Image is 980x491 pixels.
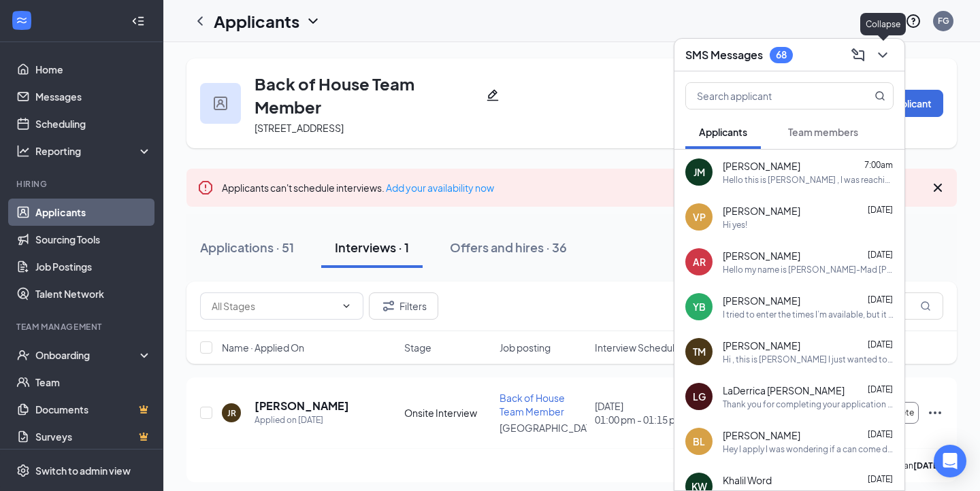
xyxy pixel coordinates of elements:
[868,384,893,394] span: [DATE]
[16,464,30,477] svg: Settings
[872,44,894,66] button: ChevronDown
[222,182,494,194] span: Applicants can't schedule interviews.
[723,443,894,455] div: Hey I apply I was wondering if a can come do my interview [DATE]
[35,423,152,450] a: SurveysCrown
[15,14,29,27] svg: WorkstreamLogo
[341,301,352,311] svg: ChevronDown
[192,13,208,29] svg: ChevronLeft
[860,13,906,35] div: Collapse
[930,180,946,196] svg: Cross
[934,445,966,477] div: Open Intercom Messenger
[35,83,152,110] a: Messages
[214,10,299,33] h1: Applicants
[212,299,336,314] input: All Stages
[131,14,145,28] svg: Collapse
[16,178,149,190] div: Hiring
[404,341,431,354] span: Stage
[723,309,894,320] div: I tried to enter the times I’m available, but it wouldn’t let me. Just wanted to let you know tha...
[875,47,891,63] svg: ChevronDown
[595,341,681,354] span: Interview Schedule
[305,13,321,29] svg: ChevronDown
[16,348,30,362] svg: UserCheck
[850,47,866,63] svg: ComposeMessage
[255,72,480,118] h3: Back of House Team Member
[693,345,706,358] div: TM
[788,126,858,138] span: Team members
[864,160,893,170] span: 7:00am
[35,110,152,137] a: Scheduling
[595,413,682,426] span: 01:00 pm - 01:15 pm
[693,435,705,448] div: BL
[16,144,30,158] svg: Analysis
[404,406,491,420] div: Onsite Interview
[214,97,227,110] img: user icon
[847,44,869,66] button: ComposeMessage
[35,464,131,477] div: Switch to admin view
[868,429,893,439] span: [DATE]
[35,226,152,253] a: Sourcing Tools
[197,180,214,196] svg: Error
[450,239,567,256] div: Offers and hires · 36
[386,182,494,194] a: Add your availability now
[723,473,772,487] span: Khalil Word
[875,90,885,101] svg: MagnifyingGlass
[699,126,747,138] span: Applicants
[35,253,152,280] a: Job Postings
[369,292,438,320] button: Filter Filters
[255,122,344,134] span: [STREET_ADDRESS]
[35,199,152,226] a: Applicants
[905,13,921,29] svg: QuestionInfo
[200,239,294,256] div: Applications · 51
[255,399,349,413] h5: [PERSON_NAME]
[723,294,800,307] span: [PERSON_NAME]
[35,144,152,158] div: Reporting
[723,204,800,218] span: [PERSON_NAME]
[500,421,587,435] p: [GEOGRAPHIC_DATA]
[35,348,140,362] div: Onboarding
[685,48,763,63] h3: SMS Messages
[595,399,682,426] div: [DATE]
[693,390,706,403] div: LG
[938,15,949,27] div: FG
[335,239,409,256] div: Interviews · 1
[776,49,787,61] div: 68
[686,83,847,109] input: Search applicant
[723,354,894,365] div: Hi , this is [PERSON_NAME] I just wanted to know if there was anything else to to after applying ...
[500,392,565,418] span: Back of House Team Member
[16,321,149,333] div: Team Management
[723,249,800,263] span: [PERSON_NAME]
[913,460,941,471] b: [DATE]
[693,210,706,224] div: VP
[868,339,893,350] span: [DATE]
[693,255,706,269] div: AR
[380,298,397,314] svg: Filter
[868,205,893,215] span: [DATE]
[723,339,800,352] span: [PERSON_NAME]
[920,301,931,311] svg: MagnifyingGlass
[723,264,894,275] div: Hello my name is [PERSON_NAME]-Mad [PERSON_NAME], and I applied online for the position of dinnin...
[693,300,706,314] div: YB
[35,396,152,423] a: DocumentsCrown
[723,384,845,397] span: LaDerrica [PERSON_NAME]
[868,250,893,260] span: [DATE]
[35,280,152,307] a: Talent Network
[723,159,800,173] span: [PERSON_NAME]
[723,399,894,410] div: Thank you for completing your application for the Front of House Team Member position. We will re...
[868,294,893,305] span: [DATE]
[486,88,500,102] svg: Pencil
[927,405,943,421] svg: Ellipses
[35,56,152,83] a: Home
[693,165,705,179] div: JM
[723,174,894,186] div: Hello this is [PERSON_NAME] , I was reaching out to you because I had already apply and I haven’t...
[255,413,349,427] div: Applied on [DATE]
[500,341,551,354] span: Job posting
[35,369,152,396] a: Team
[868,474,893,484] span: [DATE]
[227,407,236,419] div: JR
[723,219,747,231] div: Hi yes!
[723,428,800,442] span: [PERSON_NAME]
[222,341,304,354] span: Name · Applied On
